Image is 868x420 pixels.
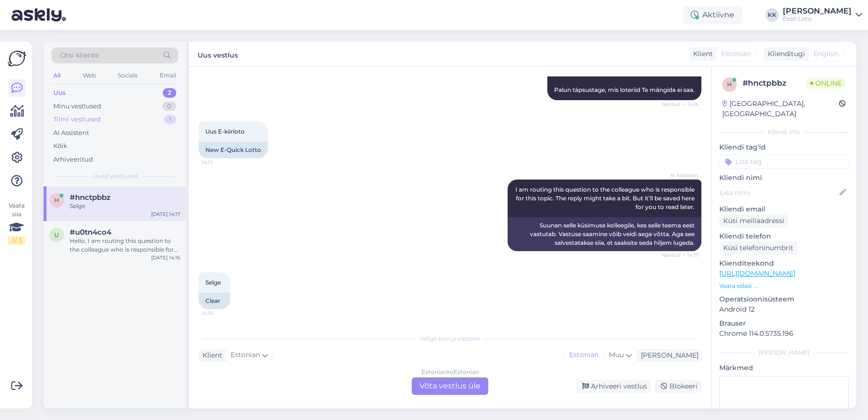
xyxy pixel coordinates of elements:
span: #hnctpbbz [70,193,110,202]
div: New E-Quick Lotto [199,142,268,158]
img: Askly Logo [8,49,26,68]
div: Tiimi vestlused [53,115,101,124]
p: Brauser [719,318,849,329]
div: All [51,69,62,82]
a: [URL][DOMAIN_NAME] [719,269,795,278]
div: [PERSON_NAME] [719,348,849,357]
input: Lisa nimi [720,187,837,198]
div: 2 / 3 [8,236,25,245]
div: KK [765,8,779,22]
span: Estonian [721,49,751,59]
span: Uued vestlused [93,172,138,180]
div: Valige keel ja vastake [199,334,701,343]
div: Estonian to Estonian [421,368,479,376]
div: Arhiveeri vestlus [576,380,651,393]
div: [GEOGRAPHIC_DATA], [GEOGRAPHIC_DATA] [722,99,839,119]
div: 0 [162,102,176,111]
div: Aktiivne [683,6,742,24]
span: Nähtud ✓ 14:17 [662,252,698,259]
div: 2 [163,88,176,98]
div: Vaata siia [8,201,25,245]
div: Uus [53,88,66,98]
p: Märkmed [719,363,849,373]
div: 1 [164,115,176,124]
div: Arhiveeritud [53,155,93,165]
div: [PERSON_NAME] [637,350,698,360]
div: [PERSON_NAME] [783,7,852,15]
a: [PERSON_NAME]Eesti Loto [783,7,862,23]
span: Estonian [231,350,260,360]
div: Võta vestlus üle [412,377,488,395]
span: I am routing this question to the colleague who is responsible for this topic. The reply might ta... [515,186,696,210]
span: h [54,196,59,204]
div: Web [81,69,98,82]
span: AI Assistent [662,172,698,179]
span: Nähtud ✓ 14:16 [662,101,698,108]
div: Eesti Loto [783,15,852,23]
input: Lisa tag [719,154,849,169]
div: Blokeeri [655,380,701,393]
div: Klient [689,49,713,59]
span: 14:18 [201,310,238,317]
p: Kliendi tag'id [719,142,849,152]
div: AI Assistent [53,128,89,138]
p: Kliendi email [719,204,849,214]
span: Online [806,78,846,89]
div: Estonian [564,348,604,362]
span: h [727,81,732,88]
div: Email [158,69,178,82]
div: [DATE] 14:16 [151,254,180,261]
p: Vaata edasi ... [719,282,849,290]
p: Chrome 114.0.5735.196 [719,329,849,339]
div: # hnctpbbz [743,77,806,89]
div: Klient [199,350,222,360]
div: Küsi meiliaadressi [719,214,788,227]
span: Selge [205,279,221,286]
p: Operatsioonisüsteem [719,294,849,304]
div: [DATE] 14:17 [151,210,180,218]
div: Suunan selle küsimuse kolleegile, kes selle teema eest vastutab. Vastuse saamine võib veidi aega ... [508,217,701,251]
span: Muu [609,350,624,359]
p: Android 12 [719,304,849,315]
div: Küsi telefoninumbrit [719,241,797,255]
span: #u0tn4co4 [70,228,111,237]
label: Uus vestlus [198,47,238,60]
span: Otsi kliente [60,50,99,60]
span: u [54,231,59,239]
span: 14:17 [201,159,238,166]
div: Clear [199,293,230,309]
div: Hello, I am routing this question to the colleague who is responsible for this topic. The reply m... [70,237,180,254]
p: Kliendi telefon [719,231,849,241]
div: Minu vestlused [53,102,101,111]
div: Socials [116,69,139,82]
div: Klienditugi [764,49,805,59]
div: Kliendi info [719,128,849,136]
p: Klienditeekond [719,258,849,269]
div: Kõik [53,141,67,151]
span: Uus E-kiirloto [205,128,245,135]
span: English [813,49,838,59]
p: Kliendi nimi [719,173,849,183]
div: Selge [70,202,180,210]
